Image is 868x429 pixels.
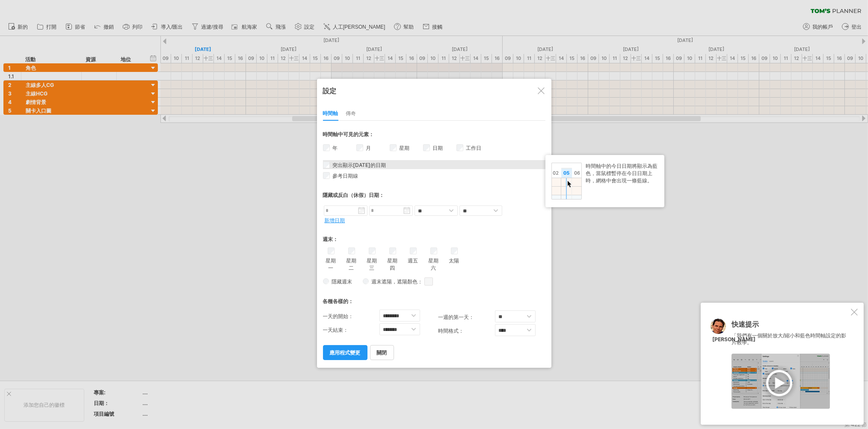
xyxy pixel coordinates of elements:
a: 新增日期 [325,217,345,223]
font: 「我們有一個關於放大/縮小和藍色時間軸設定的影片教學。 [732,332,846,346]
font: 太陽 [449,257,459,264]
font: 一天的開始： [323,313,354,319]
font: ，遮陽顏色： [392,278,423,285]
font: 一天結束： [323,327,349,333]
span: 按一下此處以變更陰影顏色 [424,277,433,286]
font: 星期三 [367,257,377,271]
font: 快速提示 [732,320,759,328]
font: 週末： [323,236,338,242]
font: 月 [366,145,371,151]
font: 星期六 [428,257,438,271]
font: 時間軸中的今日日期將顯示為藍色，當鼠標暫停在今日日期上時，網格中會出現一條藍線。 [586,163,658,184]
font: [PERSON_NAME] [712,336,755,343]
font: 隱藏週末 [332,278,353,285]
font: 週末遮陽 [372,278,392,285]
a: 應用程式變更 [323,345,367,360]
font: 工作日 [466,145,482,151]
font: 時間軸中可見的元素： [323,131,374,137]
font: 星期一 [326,257,336,271]
font: 週五 [408,257,418,264]
font: 各種各樣的： [323,298,354,304]
a: 關閉 [370,345,394,360]
font: 關閉 [377,349,387,356]
font: 傳奇 [346,110,356,116]
font: 突出顯示[DATE]的日期 [333,162,386,168]
font: 時間軸 [323,110,338,116]
font: 設定 [323,86,337,95]
font: 星期 [400,145,410,151]
font: 日期 [433,145,443,151]
font: 時間格式： [438,328,464,334]
font: 一週的第一天： [438,314,474,320]
font: 隱藏或反白（休假）日期： [323,192,385,198]
font: 參考日期線 [333,173,358,179]
font: 年 [333,145,338,151]
font: 應用程式變更 [330,349,361,356]
font: 星期二 [346,257,356,271]
font: 星期四 [387,257,397,271]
